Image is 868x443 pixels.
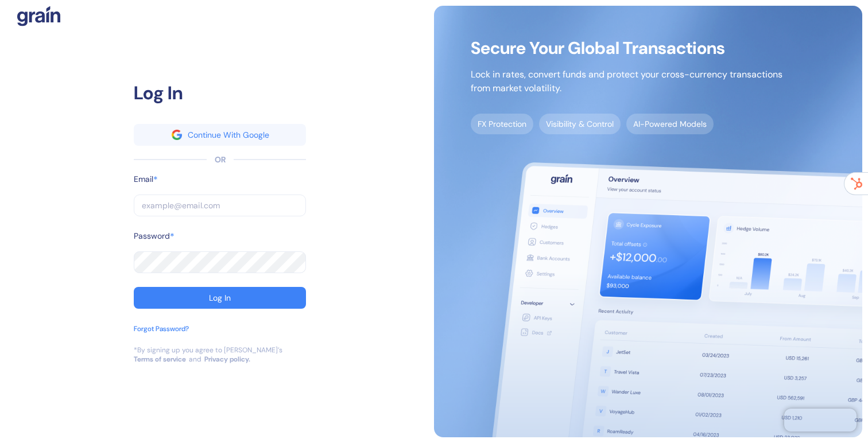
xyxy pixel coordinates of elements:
img: signup-main-image [434,6,862,437]
div: Log In [209,294,231,302]
div: Continue With Google [188,131,269,139]
a: Privacy policy. [204,355,250,364]
img: logo [17,6,60,26]
div: and [189,355,201,364]
button: Forgot Password? [134,324,189,345]
img: google [172,130,182,140]
span: Visibility & Control [539,114,621,134]
span: FX Protection [471,114,533,134]
p: Lock in rates, convert funds and protect your cross-currency transactions from market volatility. [471,68,782,95]
div: OR [215,154,226,166]
div: Forgot Password? [134,324,189,334]
label: Email [134,173,153,185]
button: Log In [134,287,306,309]
div: *By signing up you agree to [PERSON_NAME]’s [134,345,282,355]
button: googleContinue With Google [134,124,306,146]
div: Log In [134,79,306,107]
span: Secure Your Global Transactions [471,42,782,54]
span: AI-Powered Models [626,114,714,134]
input: example@email.com [134,195,306,216]
a: Terms of service [134,355,186,364]
label: Password [134,230,170,242]
iframe: Chatra live chat [784,409,857,432]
